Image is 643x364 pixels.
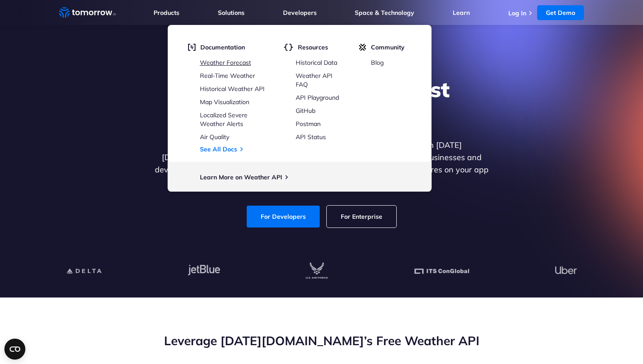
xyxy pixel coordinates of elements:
a: For Enterprise [327,206,396,227]
span: Community [371,43,405,51]
span: Documentation [200,43,245,51]
a: Products [154,9,179,17]
a: Solutions [218,9,245,17]
a: Get Demo [537,5,584,20]
a: Space & Technology [355,9,414,17]
a: Weather Forecast [200,59,251,66]
a: Weather API FAQ [296,72,332,88]
a: Developers [283,9,317,17]
a: Historical Weather API [200,85,265,93]
a: Log In [508,9,526,17]
a: Blog [371,59,384,66]
p: Get reliable and precise weather data through our free API. Count on [DATE][DOMAIN_NAME] for quic... [153,139,490,188]
a: For Developers [247,206,320,227]
a: API Status [296,133,326,141]
h2: Leverage [DATE][DOMAIN_NAME]’s Free Weather API [59,332,584,349]
a: API Playground [296,94,339,101]
img: doc.svg [188,43,196,51]
button: Open CMP widget [4,339,25,360]
img: tio-c.svg [359,43,367,51]
a: Real-Time Weather [200,72,255,80]
a: See All Docs [200,145,237,153]
a: Postman [296,120,321,128]
span: Resources [298,43,328,51]
a: Map Visualization [200,98,249,106]
a: Home link [59,6,116,19]
a: Learn [453,9,470,17]
a: Air Quality [200,133,229,141]
a: Learn More on Weather API [200,173,282,181]
h1: Explore the World’s Best Weather API [153,76,490,129]
a: Historical Data [296,59,337,66]
img: brackets.svg [284,43,294,51]
a: GitHub [296,107,315,115]
a: Localized Severe Weather Alerts [200,111,248,128]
